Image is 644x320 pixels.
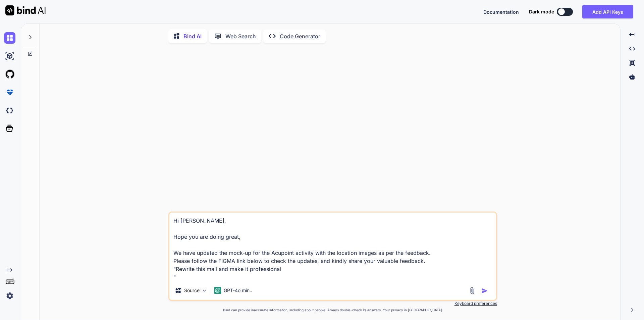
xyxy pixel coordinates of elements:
img: githubLight [4,68,15,80]
p: Web Search [225,32,256,40]
p: GPT-4o min.. [224,287,252,294]
img: attachment [468,287,476,294]
button: Add API Keys [582,5,633,18]
img: ai-studio [4,50,15,62]
span: Dark mode [529,8,554,15]
img: settings [4,290,15,302]
p: Source [184,287,200,294]
textarea: Hi [PERSON_NAME], Hope you are doing great, We have updated the mock-up for the Acupoint activity... [169,213,496,281]
button: Documentation [483,8,519,15]
span: Documentation [483,9,519,15]
img: icon [481,287,488,294]
img: chat [4,32,15,44]
img: premium [4,87,15,98]
p: Keyboard preferences [168,301,497,306]
img: Bind AI [5,5,46,15]
p: Bind can provide inaccurate information, including about people. Always double-check its answers.... [168,308,497,313]
img: darkCloudIdeIcon [4,105,15,116]
p: Code Generator [280,32,320,40]
img: Pick Models [202,288,207,293]
p: Bind AI [183,32,202,40]
img: GPT-4o mini [214,287,221,294]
